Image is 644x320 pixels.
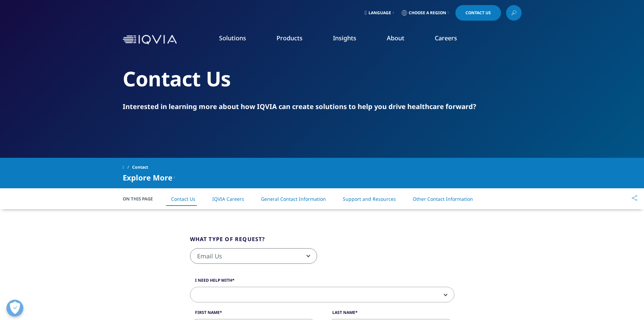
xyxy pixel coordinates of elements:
a: IQVIA Careers [212,196,244,202]
span: Explore More [123,173,172,182]
label: Last Name [327,310,454,319]
a: Careers [435,34,457,42]
span: Email Us [190,248,317,264]
span: Email Us [190,249,317,264]
span: Contact [132,161,148,173]
nav: Primary [180,24,522,56]
a: Contact Us [455,5,501,21]
a: General Contact Information [261,196,326,202]
span: Contact Us [466,11,491,15]
a: Solutions [219,34,246,42]
a: Support and Resources [343,196,396,202]
a: Contact Us [171,196,195,202]
legend: What type of request? [190,235,265,248]
div: Interested in learning more about how IQVIA can create solutions to help you drive healthcare for... [123,102,522,111]
h2: Contact Us [123,66,522,91]
img: IQVIA Healthcare Information Technology and Pharma Clinical Research Company [123,35,177,45]
a: Other Contact Information [413,196,473,202]
a: About [387,34,404,42]
label: I need help with [190,277,454,287]
a: Products [277,34,303,42]
span: On This Page [123,195,160,202]
button: Open Preferences [6,300,23,317]
a: Insights [333,34,356,42]
span: Choose a Region [409,10,446,16]
label: First Name [190,310,317,319]
span: Language [368,10,391,16]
